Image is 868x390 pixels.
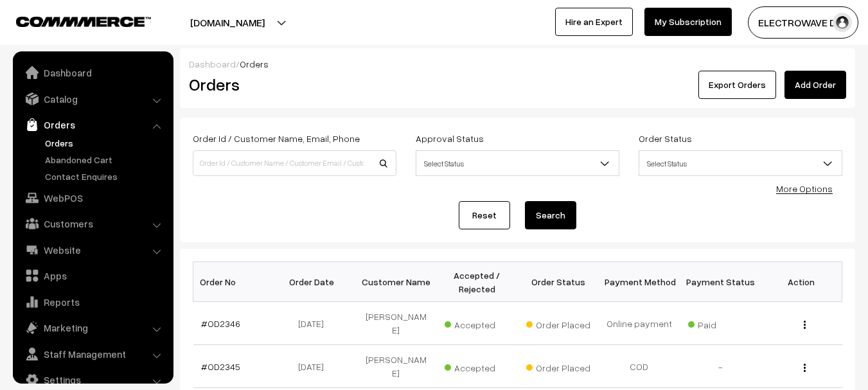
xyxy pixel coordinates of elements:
[42,136,169,150] a: Orders
[16,186,169,209] a: WebPOS
[16,290,169,314] a: Reports
[355,345,436,388] td: [PERSON_NAME]
[16,17,151,26] img: COMMMERCE
[189,75,395,94] h2: Orders
[16,61,169,84] a: Dashboard
[201,361,240,372] a: #OD2345
[274,302,355,345] td: [DATE]
[355,262,436,302] th: Customer Name
[42,153,169,166] a: Abandoned Cart
[193,150,396,176] input: Order Id / Customer Name / Customer Email / Customer Phone
[698,71,776,99] button: Export Orders
[639,152,842,175] span: Select Status
[274,262,355,302] th: Order Date
[145,6,310,39] button: [DOMAIN_NAME]
[459,201,510,229] a: Reset
[555,8,633,36] a: Hire an Expert
[445,315,509,332] span: Accepted
[784,71,846,99] a: Add Order
[16,316,169,339] a: Marketing
[355,302,436,345] td: [PERSON_NAME]
[16,87,169,111] a: Catalog
[525,201,576,229] button: Search
[16,264,169,287] a: Apps
[644,8,732,36] a: My Subscription
[761,262,842,302] th: Action
[680,262,761,302] th: Payment Status
[189,57,846,71] div: /
[16,13,128,28] a: COMMMERCE
[804,364,806,372] img: Menu
[16,342,169,366] a: Staff Management
[240,58,269,69] span: Orders
[680,345,761,388] td: -
[599,262,680,302] th: Payment Method
[804,321,806,329] img: Menu
[526,358,590,375] span: Order Placed
[436,262,517,302] th: Accepted / Rejected
[445,358,509,375] span: Accepted
[776,183,833,194] a: More Options
[639,150,842,176] span: Select Status
[274,345,355,388] td: [DATE]
[748,6,858,39] button: ELECTROWAVE DE…
[416,132,484,145] label: Approval Status
[189,58,236,69] a: Dashboard
[16,113,169,136] a: Orders
[518,262,599,302] th: Order Status
[416,150,619,176] span: Select Status
[16,238,169,261] a: Website
[688,315,752,332] span: Paid
[16,212,169,235] a: Customers
[599,345,680,388] td: COD
[193,132,360,145] label: Order Id / Customer Name, Email, Phone
[833,13,852,32] img: user
[201,318,240,329] a: #OD2346
[193,262,274,302] th: Order No
[416,152,619,175] span: Select Status
[639,132,692,145] label: Order Status
[42,170,169,183] a: Contact Enquires
[526,315,590,332] span: Order Placed
[599,302,680,345] td: Online payment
